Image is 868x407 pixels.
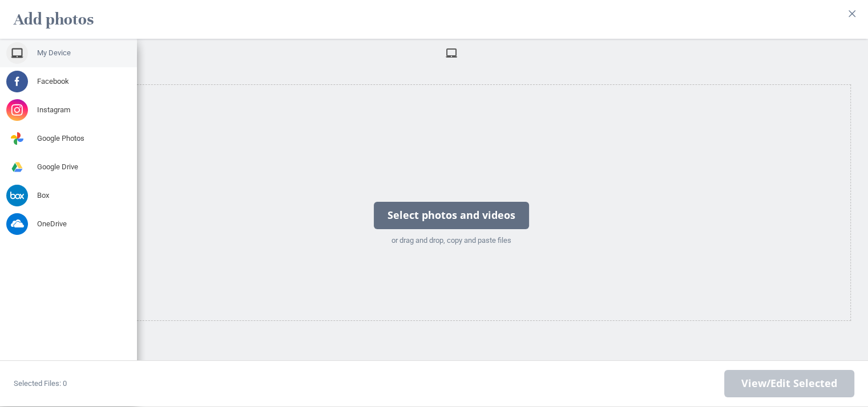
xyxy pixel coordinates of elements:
[37,219,67,229] span: OneDrive
[37,76,69,87] span: Facebook
[37,133,84,144] span: Google Photos
[374,235,529,246] div: or drag and drop, copy and paste files
[14,5,94,34] h2: Add photos
[741,377,837,390] span: View/Edit Selected
[14,379,67,388] span: Selected Files: 0
[37,105,70,115] span: Instagram
[724,370,854,397] span: Next
[374,202,529,229] div: Select photos and videos
[37,162,78,172] span: Google Drive
[37,190,49,201] span: Box
[843,5,861,23] button: Close
[37,48,71,58] span: My Device
[445,47,458,59] span: My Device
